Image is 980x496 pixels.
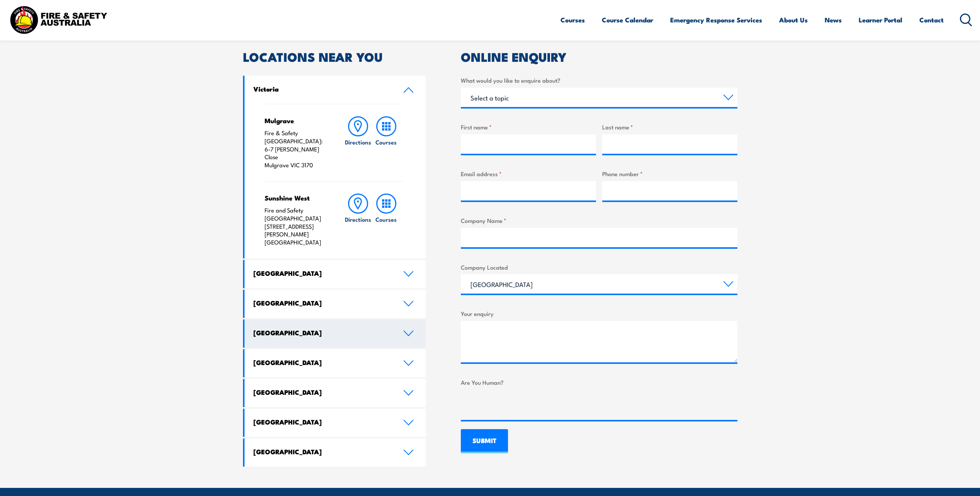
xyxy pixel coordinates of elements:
[265,129,329,169] p: Fire & Safety [GEOGRAPHIC_DATA]: 6-7 [PERSON_NAME] Close Mulgrave VIC 3170
[602,10,653,30] a: Course Calendar
[602,122,737,131] label: Last name
[372,194,400,246] a: Courses
[345,138,371,146] h6: Directions
[245,379,426,407] a: [GEOGRAPHIC_DATA]
[560,10,585,30] a: Courses
[253,418,392,426] h4: [GEOGRAPHIC_DATA]
[372,116,400,169] a: Courses
[245,438,426,467] a: [GEOGRAPHIC_DATA]
[253,388,392,396] h4: [GEOGRAPHIC_DATA]
[253,447,392,456] h4: [GEOGRAPHIC_DATA]
[344,194,372,246] a: Directions
[253,328,392,337] h4: [GEOGRAPHIC_DATA]
[779,10,808,30] a: About Us
[461,309,737,318] label: Your enquiry
[253,269,392,277] h4: [GEOGRAPHIC_DATA]
[253,299,392,307] h4: [GEOGRAPHIC_DATA]
[265,206,329,246] p: Fire and Safety [GEOGRAPHIC_DATA] [STREET_ADDRESS][PERSON_NAME] [GEOGRAPHIC_DATA]
[344,116,372,169] a: Directions
[245,319,426,348] a: [GEOGRAPHIC_DATA]
[245,76,426,104] a: Victoria
[461,169,596,178] label: Email address
[919,10,944,30] a: Contact
[375,138,397,146] h6: Courses
[602,169,737,178] label: Phone number
[461,390,578,420] iframe: reCAPTCHA
[461,51,737,62] h2: ONLINE ENQUIRY
[245,290,426,318] a: [GEOGRAPHIC_DATA]
[245,260,426,288] a: [GEOGRAPHIC_DATA]
[245,349,426,377] a: [GEOGRAPHIC_DATA]
[245,409,426,437] a: [GEOGRAPHIC_DATA]
[461,378,737,387] label: Are You Human?
[825,10,842,30] a: News
[345,215,371,223] h6: Directions
[461,216,737,225] label: Company Name
[461,429,508,453] input: SUBMIT
[461,263,737,272] label: Company Located
[375,215,397,223] h6: Courses
[253,358,392,367] h4: [GEOGRAPHIC_DATA]
[265,194,329,202] h4: Sunshine West
[265,116,329,125] h4: Mulgrave
[243,51,426,62] h2: LOCATIONS NEAR YOU
[253,85,392,93] h4: Victoria
[859,10,902,30] a: Learner Portal
[670,10,762,30] a: Emergency Response Services
[461,76,737,85] label: What would you like to enquire about?
[461,122,596,131] label: First name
